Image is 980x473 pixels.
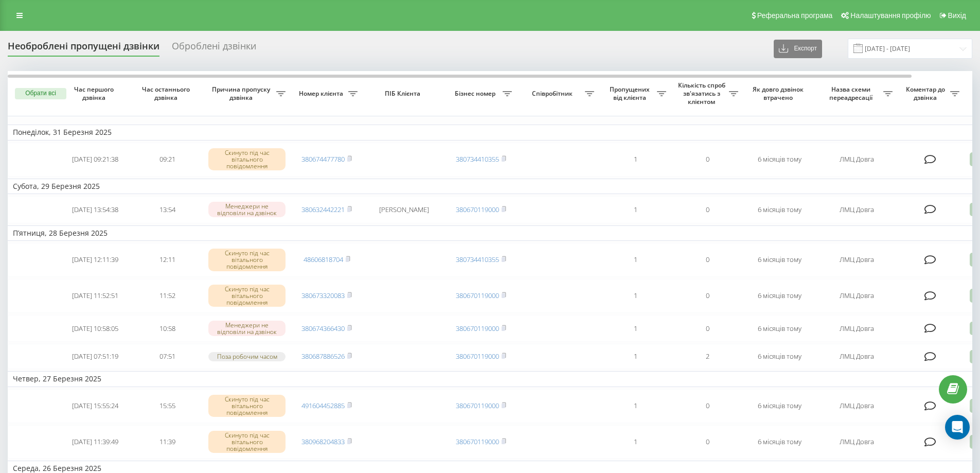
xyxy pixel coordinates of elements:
a: 380670119000 [456,437,499,446]
td: 6 місяців тому [743,344,815,369]
button: Обрати всі [15,88,66,99]
span: Номер клієнта [296,90,348,98]
td: 11:52 [131,279,203,313]
a: 380674366430 [301,324,345,333]
td: 0 [671,196,743,223]
span: Співробітник [522,90,585,98]
td: 1 [599,279,671,313]
td: 1 [599,315,671,342]
span: Кількість спроб зв'язатись з клієнтом [676,81,729,106]
td: ЛМЦ Довга [815,243,898,277]
span: Як довго дзвінок втрачено [752,85,807,101]
td: 1 [599,243,671,277]
a: 380687886526 [301,352,345,361]
a: 380968204833 [301,437,345,446]
td: 07:51 [131,344,203,369]
a: 380670119000 [456,352,499,361]
div: Скинуто під час вітального повідомлення [208,148,286,171]
span: Реферальна програма [757,11,833,20]
td: 1 [599,344,671,369]
div: Скинуто під час вітального повідомлення [208,285,286,307]
div: Оброблені дзвінки [172,41,256,57]
a: 380632442221 [301,205,345,214]
td: [DATE] 15:55:24 [59,389,131,423]
td: [DATE] 13:54:38 [59,196,131,223]
td: 0 [671,315,743,342]
a: 380670119000 [456,205,499,214]
div: Менеджери не відповіли на дзвінок [208,202,286,217]
td: 15:55 [131,389,203,423]
a: 380673320083 [301,291,345,300]
span: Час останнього дзвінка [139,85,195,101]
td: 6 місяців тому [743,389,815,423]
div: Скинуто під час вітального повідомлення [208,249,286,271]
td: 6 місяців тому [743,196,815,223]
td: 6 місяців тому [743,143,815,177]
td: ЛМЦ Довга [815,143,898,177]
td: [DATE] 09:21:38 [59,143,131,177]
span: ПІБ Клієнта [371,90,436,98]
td: [DATE] 11:52:51 [59,279,131,313]
span: Пропущених від клієнта [604,85,657,101]
td: 2 [671,344,743,369]
td: [DATE] 10:58:05 [59,315,131,342]
div: Менеджери не відповіли на дзвінок [208,321,286,336]
td: 1 [599,389,671,423]
td: 0 [671,425,743,459]
td: ЛМЦ Довга [815,279,898,313]
td: [DATE] 07:51:19 [59,344,131,369]
button: Експорт [774,40,822,58]
span: Назва схеми переадресації [821,85,883,101]
div: Необроблені пропущені дзвінки [8,41,159,57]
div: Скинуто під час вітального повідомлення [208,395,286,417]
td: ЛМЦ Довга [815,344,898,369]
td: 0 [671,143,743,177]
td: 10:58 [131,315,203,342]
td: 11:39 [131,425,203,459]
a: 380670119000 [456,324,499,333]
td: 1 [599,196,671,223]
td: [DATE] 11:39:49 [59,425,131,459]
div: Скинуто під час вітального повідомлення [208,431,286,453]
td: 1 [599,143,671,177]
a: 380670119000 [456,291,499,300]
td: 6 місяців тому [743,243,815,277]
td: 09:21 [131,143,203,177]
td: ЛМЦ Довга [815,315,898,342]
td: 6 місяців тому [743,315,815,342]
a: 380670119000 [456,401,499,410]
a: 380734410355 [456,154,499,164]
span: Час першого дзвінка [67,85,123,101]
span: Налаштування профілю [850,11,931,20]
td: 13:54 [131,196,203,223]
td: 0 [671,243,743,277]
td: [PERSON_NAME] [363,196,445,223]
span: Вихід [948,11,966,20]
td: 6 місяців тому [743,279,815,313]
div: Поза робочим часом [208,352,286,361]
a: 380734410355 [456,255,499,264]
td: 0 [671,279,743,313]
td: 6 місяців тому [743,425,815,459]
a: 380674477780 [301,154,345,164]
td: 0 [671,389,743,423]
td: ЛМЦ Довга [815,196,898,223]
span: Коментар до дзвінка [903,85,950,101]
span: Причина пропуску дзвінка [208,85,276,101]
td: ЛМЦ Довга [815,389,898,423]
a: 48606818704 [304,255,343,264]
td: 1 [599,425,671,459]
a: 491604452885 [301,401,345,410]
td: 12:11 [131,243,203,277]
td: ЛМЦ Довга [815,425,898,459]
td: [DATE] 12:11:39 [59,243,131,277]
div: Open Intercom Messenger [945,415,970,440]
span: Бізнес номер [450,90,503,98]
